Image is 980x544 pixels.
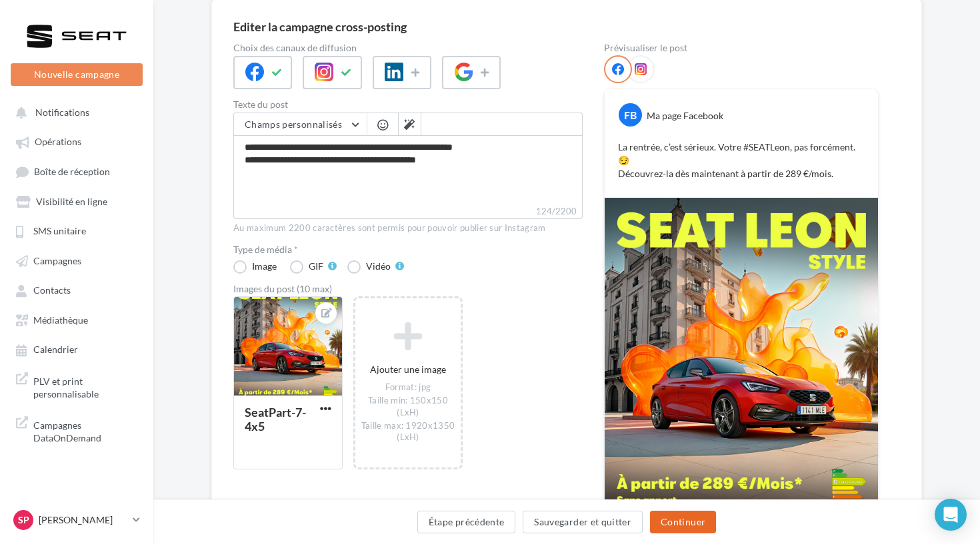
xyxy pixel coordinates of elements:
div: Open Intercom Messenger [935,499,967,531]
div: GIF [309,262,323,271]
button: Continuer [650,511,716,533]
a: Calendrier [8,337,145,361]
span: Campagnes [33,255,81,266]
div: Prévisualiser le post [604,43,879,53]
label: 124/2200 [233,204,583,219]
div: Au maximum 2200 caractères sont permis pour pouvoir publier sur Instagram [233,222,583,234]
label: Texte du post [233,100,583,109]
p: [PERSON_NAME] [39,513,127,527]
a: Boîte de réception [8,159,145,184]
button: Champs personnalisés [234,113,367,136]
button: Sauvegarder et quitter [523,511,643,533]
span: SMS unitaire [33,226,86,237]
a: Campagnes [8,248,145,272]
a: Sp [PERSON_NAME] [11,507,143,533]
div: SeatPart-7-4x5 [245,405,306,433]
div: Vidéo [366,262,391,271]
div: Ma page Facebook [647,109,723,123]
span: Visibilité en ligne [36,196,107,207]
button: Notifications [8,100,140,124]
button: Nouvelle campagne [11,63,143,86]
span: Champs personnalisés [245,119,342,130]
div: Editer la campagne cross-posting [233,21,407,33]
a: Visibilité en ligne [8,189,145,213]
a: Contacts [8,278,145,302]
a: SMS unitaire [8,218,145,242]
p: La rentrée, c’est sérieux. Votre #SEATLeon, pas forcément. 😏 Découvrez-la dès maintenant à partir... [618,140,865,180]
label: Choix des canaux de diffusion [233,43,583,53]
a: Campagnes DataOnDemand [8,411,145,450]
a: PLV et print personnalisable [8,367,145,406]
span: Campagnes DataOnDemand [33,416,137,445]
div: Image [252,262,277,271]
span: Boîte de réception [34,166,110,177]
span: Contacts [33,285,71,296]
label: Type de média * [233,245,583,254]
span: PLV et print personnalisable [33,372,137,401]
div: FB [619,103,642,127]
span: Sp [18,513,29,527]
a: Opérations [8,129,145,153]
span: Notifications [35,107,89,118]
span: Opérations [35,136,81,148]
button: Étape précédente [417,511,516,533]
span: Médiathèque [33,314,88,326]
span: Calendrier [33,344,78,356]
a: Médiathèque [8,308,145,332]
div: Images du post (10 max) [233,284,583,294]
